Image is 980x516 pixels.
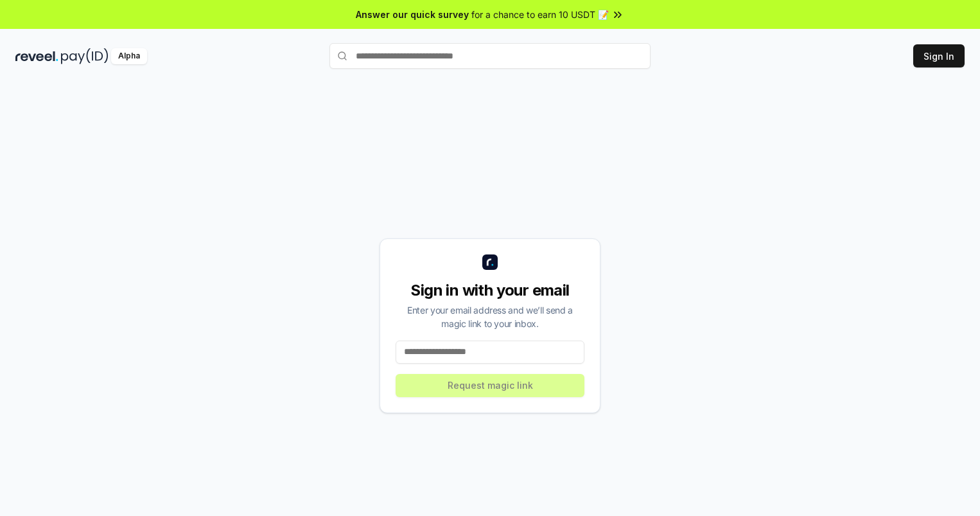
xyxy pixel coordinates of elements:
span: for a chance to earn 10 USDT 📝 [471,8,609,21]
button: Sign In [913,44,965,67]
img: reveel_dark [15,48,58,64]
div: Sign in with your email [396,280,584,301]
img: pay_id [61,48,109,64]
img: logo_small [482,254,498,270]
div: Enter your email address and we’ll send a magic link to your inbox. [396,303,584,330]
div: Alpha [111,48,147,64]
span: Answer our quick survey [356,8,469,21]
